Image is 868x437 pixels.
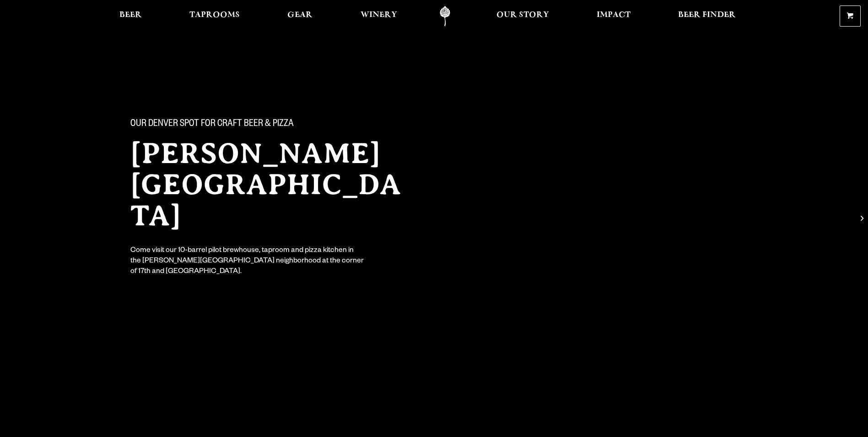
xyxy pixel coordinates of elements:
[113,6,148,27] a: Beer
[496,11,549,19] span: Our Story
[189,11,240,19] span: Taprooms
[130,138,416,231] h2: [PERSON_NAME][GEOGRAPHIC_DATA]
[597,11,631,19] span: Impact
[281,6,318,27] a: Gear
[428,6,462,27] a: Odell Home
[130,119,294,131] span: Our Denver spot for craft beer & pizza
[183,6,246,27] a: Taprooms
[287,11,313,19] span: Gear
[672,6,742,27] a: Beer Finder
[678,11,736,19] span: Beer Finder
[130,246,365,278] div: Come visit our 10-barrel pilot brewhouse, taproom and pizza kitchen in the [PERSON_NAME][GEOGRAPH...
[355,6,403,27] a: Winery
[119,11,142,19] span: Beer
[491,6,555,27] a: Our Story
[591,6,636,27] a: Impact
[361,11,397,19] span: Winery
